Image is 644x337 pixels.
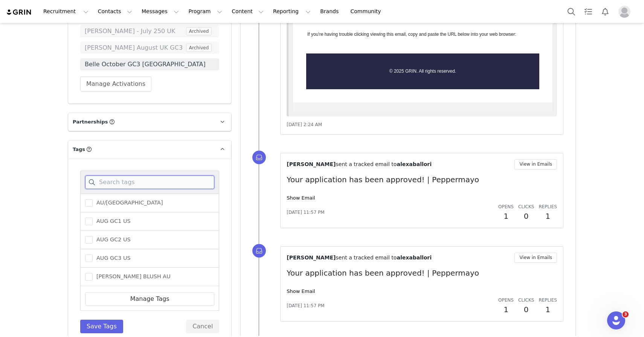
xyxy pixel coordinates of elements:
[13,82,246,98] p: We're reaching out to let you know that we've successfully collected your latest content, and now...
[287,302,324,309] span: [DATE] 11:57 PM
[85,60,215,69] span: Belle October GC3 [GEOGRAPHIC_DATA]
[43,208,246,216] li: Option 1: Manually enter the metrics into our platform UI.
[186,320,219,333] button: Cancel
[43,174,246,182] li: Enhancing collaboration opportunities
[518,204,534,209] span: Clicks
[518,304,534,315] h2: 0
[397,255,432,261] span: alexaballori
[13,258,246,274] p: Thank you for your cooperation and continued collaboration. If you have any questions or need ass...
[269,3,315,20] button: Reporting
[85,43,185,52] span: [PERSON_NAME] August UK GC3
[93,3,137,20] button: Contacts
[14,325,97,333] p: Resources
[43,216,246,224] li: Option 2: Upload a screenshot of your metrics directly to our platform.
[73,118,108,126] span: Partnerships
[539,304,557,315] h2: 1
[28,104,246,111] p: Content Collected: We have identified the following pieces of content you've recently created:
[6,6,309,14] body: Rich Text Area. Press ALT-0 for help.
[93,236,131,243] span: AUG GC2 US
[498,210,514,222] h2: 1
[618,6,630,18] img: placeholder-profile.jpg
[346,3,389,20] a: Community
[316,3,345,20] a: Brands
[43,117,99,132] a: [URL][DOMAIN_NAME]
[93,255,131,262] span: AUG GC3 US
[93,218,131,225] span: AUG GC1 US
[43,182,246,190] li: Providing insights that can help boost your content's reach
[518,297,534,303] span: Clicks
[514,253,557,263] button: View in Emails
[514,159,557,169] button: View in Emails
[43,166,246,174] li: Tracking performance accurately
[287,288,315,294] a: Show Email
[539,297,557,303] span: Replies
[85,292,214,306] a: Manage Tags
[13,289,246,305] p: Cheers, The GRIN Team
[607,311,625,329] iframe: Intercom live chat
[287,174,557,185] p: Your application has been approved! | Peppermayo
[287,209,324,216] span: [DATE] 11:57 PM
[287,161,336,167] span: [PERSON_NAME]
[186,44,212,52] span: Archived
[6,9,32,16] img: grin logo
[93,273,171,280] span: [PERSON_NAME] BLUSH AU
[13,69,246,77] p: Hi [PERSON_NAME] ,
[498,297,514,303] span: Opens
[563,3,580,20] button: Search
[336,161,397,167] span: sent a tracked email to
[85,175,214,189] input: Search tags
[13,229,246,253] p: Your participation is vital to maintaining the quality and accuracy of the data we use to support...
[190,117,246,130] a: Upload Metrics
[13,23,246,60] img: Grin
[623,311,629,317] span: 3
[28,195,246,203] p: How to Submit Your Metrics:
[80,76,151,91] button: Manage Activations
[498,204,514,209] span: Opens
[336,255,397,261] span: sent a tracked email to
[614,6,638,18] button: Profile
[227,3,268,20] button: Content
[28,137,246,161] p: Why We Need Your Metrics: Providing your content metrics helps us ensure accurate reporting and a...
[287,122,322,127] span: [DATE] 2:24 AM
[85,27,185,36] span: [PERSON_NAME] - July 250 UK
[397,161,432,167] span: alexaballori
[186,27,212,35] span: Archived
[498,304,514,315] h2: 1
[93,199,163,206] span: AU/[GEOGRAPHIC_DATA]
[287,195,315,201] a: Show Email
[80,320,123,333] button: Save Tags
[580,3,597,20] a: Tasks
[287,267,557,279] p: Your application has been approved! | Peppermayo
[184,3,227,20] button: Program
[539,204,557,209] span: Replies
[137,3,183,20] button: Messages
[518,210,534,222] h2: 0
[539,210,557,222] h2: 1
[597,3,613,20] button: Notifications
[39,3,93,20] button: Recruitment
[73,146,85,153] span: Tags
[287,255,336,261] span: [PERSON_NAME]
